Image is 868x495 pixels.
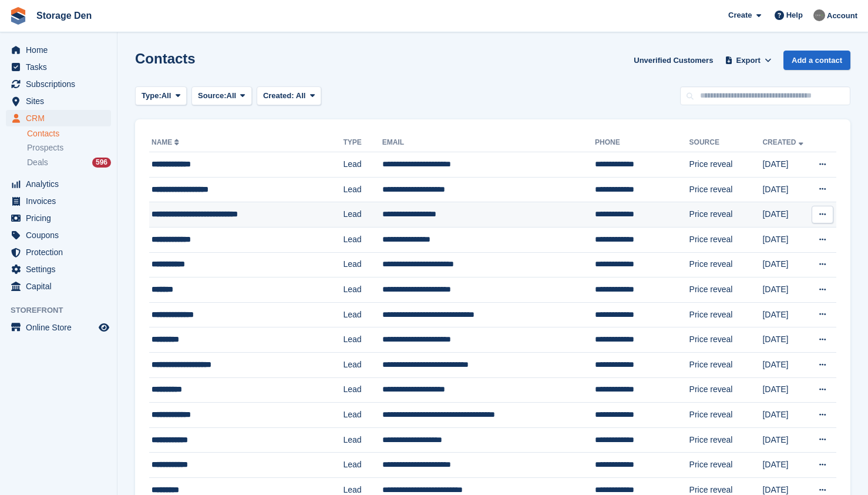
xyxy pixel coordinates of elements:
[343,152,382,178] td: Lead
[26,93,96,109] span: Sites
[198,90,226,102] span: Source:
[11,305,117,316] span: Storefront
[27,142,63,153] span: Prospects
[762,327,809,353] td: [DATE]
[26,227,96,243] span: Coupons
[689,252,763,277] td: Price reveal
[762,252,809,277] td: [DATE]
[736,55,761,66] span: Export
[689,302,763,327] td: Price reveal
[142,90,162,102] span: Type:
[26,244,96,260] span: Protection
[343,277,382,303] td: Lead
[343,302,382,327] td: Lead
[689,227,763,252] td: Price reveal
[152,138,181,146] a: Name
[26,193,96,209] span: Invoices
[6,42,111,58] a: menu
[343,427,382,453] td: Lead
[762,352,809,377] td: [DATE]
[9,7,27,25] img: stora-icon-8386f47178a22dfd0bd8f6a31ec36ba5ce8667c1dd55bd0f319d3a0aa187defe.svg
[6,110,111,126] a: menu
[6,176,111,192] a: menu
[813,9,825,21] img: Brian Barbour
[629,51,718,70] a: Unverified Customers
[728,9,752,21] span: Create
[595,133,689,152] th: Phone
[227,90,237,102] span: All
[722,51,774,70] button: Export
[762,277,809,303] td: [DATE]
[6,193,111,209] a: menu
[343,453,382,478] td: Lead
[827,10,857,22] span: Account
[6,278,111,295] a: menu
[27,157,48,168] span: Deals
[343,202,382,228] td: Lead
[26,42,96,58] span: Home
[343,177,382,202] td: Lead
[689,133,763,152] th: Source
[26,59,96,75] span: Tasks
[26,319,96,336] span: Online Store
[689,352,763,377] td: Price reveal
[382,133,595,152] th: Email
[257,86,321,106] button: Created: All
[783,51,850,70] a: Add a contact
[6,93,111,109] a: menu
[762,138,805,146] a: Created
[343,133,382,152] th: Type
[26,176,96,192] span: Analytics
[27,142,111,154] a: Prospects
[6,76,111,92] a: menu
[762,202,809,228] td: [DATE]
[343,352,382,377] td: Lead
[343,227,382,252] td: Lead
[762,453,809,478] td: [DATE]
[689,152,763,178] td: Price reveal
[27,128,111,139] a: Contacts
[689,202,763,228] td: Price reveal
[6,210,111,226] a: menu
[343,403,382,428] td: Lead
[162,90,171,102] span: All
[689,427,763,453] td: Price reveal
[762,227,809,252] td: [DATE]
[762,302,809,327] td: [DATE]
[762,403,809,428] td: [DATE]
[786,9,803,21] span: Help
[6,244,111,260] a: menu
[343,377,382,403] td: Lead
[26,210,96,226] span: Pricing
[191,86,252,106] button: Source: All
[263,91,294,100] span: Created:
[689,377,763,403] td: Price reveal
[689,177,763,202] td: Price reveal
[343,327,382,353] td: Lead
[26,110,96,126] span: CRM
[6,59,111,75] a: menu
[26,261,96,277] span: Settings
[762,177,809,202] td: [DATE]
[135,86,187,106] button: Type: All
[26,278,96,295] span: Capital
[6,319,111,336] a: menu
[762,152,809,178] td: [DATE]
[97,320,111,335] a: Preview store
[26,76,96,92] span: Subscriptions
[92,158,111,168] div: 596
[6,227,111,243] a: menu
[343,252,382,277] td: Lead
[689,277,763,303] td: Price reveal
[32,6,96,25] a: Storage Den
[689,403,763,428] td: Price reveal
[6,261,111,277] a: menu
[27,156,111,169] a: Deals 596
[689,327,763,353] td: Price reveal
[762,377,809,403] td: [DATE]
[762,427,809,453] td: [DATE]
[689,453,763,478] td: Price reveal
[135,51,196,66] h1: Contacts
[296,91,306,100] span: All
